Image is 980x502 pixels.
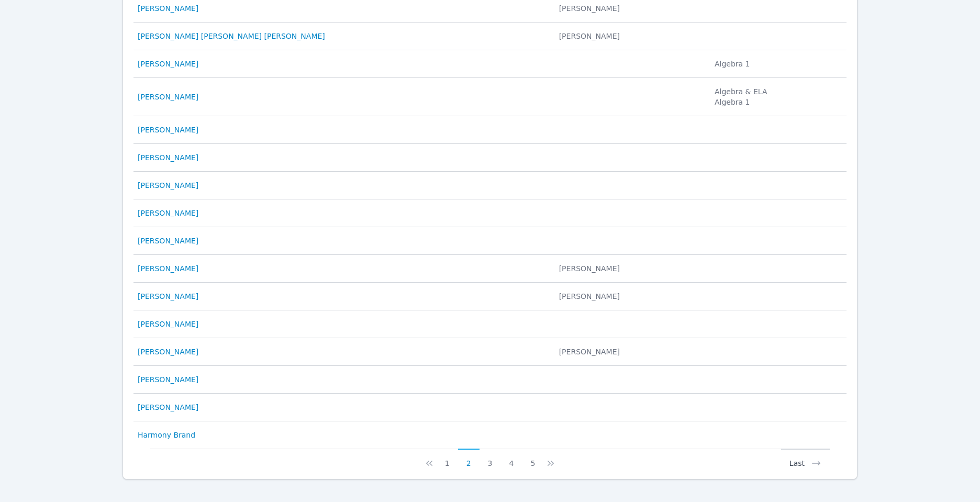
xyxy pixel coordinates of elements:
[437,449,458,468] button: 1
[138,236,198,246] a: [PERSON_NAME]
[138,374,198,385] a: [PERSON_NAME]
[133,23,847,50] tr: [PERSON_NAME] [PERSON_NAME] [PERSON_NAME] [PERSON_NAME]
[500,449,522,468] button: 4
[138,263,198,274] a: [PERSON_NAME]
[133,78,847,116] tr: [PERSON_NAME] Algebra & ELAAlgebra 1
[133,366,847,394] tr: [PERSON_NAME]
[559,291,702,302] div: [PERSON_NAME]
[133,394,847,421] tr: [PERSON_NAME]
[138,31,325,41] a: [PERSON_NAME] [PERSON_NAME] [PERSON_NAME]
[559,263,702,274] div: [PERSON_NAME]
[138,152,198,163] a: [PERSON_NAME]
[522,449,543,468] button: 5
[559,3,702,14] div: [PERSON_NAME]
[559,347,702,357] div: [PERSON_NAME]
[133,255,847,283] tr: [PERSON_NAME] [PERSON_NAME]
[781,449,830,468] button: Last
[715,97,840,107] li: Algebra 1
[715,86,840,97] li: Algebra & ELA
[559,31,702,41] div: [PERSON_NAME]
[138,291,198,302] a: [PERSON_NAME]
[133,310,847,338] tr: [PERSON_NAME]
[133,50,847,78] tr: [PERSON_NAME] Algebra 1
[138,92,198,102] a: [PERSON_NAME]
[138,319,198,329] a: [PERSON_NAME]
[138,402,198,412] a: [PERSON_NAME]
[138,347,198,357] a: [PERSON_NAME]
[138,180,198,191] a: [PERSON_NAME]
[715,59,840,69] li: Algebra 1
[133,283,847,310] tr: [PERSON_NAME] [PERSON_NAME]
[133,421,847,449] tr: Harmony Brand
[480,449,501,468] button: 3
[138,59,198,69] a: [PERSON_NAME]
[133,338,847,366] tr: [PERSON_NAME] [PERSON_NAME]
[138,125,198,135] a: [PERSON_NAME]
[133,227,847,255] tr: [PERSON_NAME]
[458,449,480,468] button: 2
[138,3,198,14] a: [PERSON_NAME]
[138,208,198,218] a: [PERSON_NAME]
[133,144,847,172] tr: [PERSON_NAME]
[138,430,195,440] a: Harmony Brand
[133,172,847,199] tr: [PERSON_NAME]
[133,116,847,144] tr: [PERSON_NAME]
[133,199,847,227] tr: [PERSON_NAME]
